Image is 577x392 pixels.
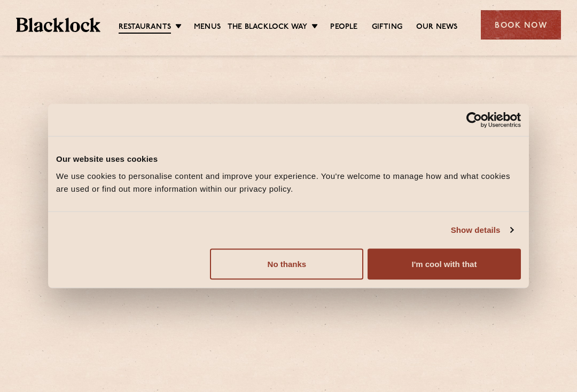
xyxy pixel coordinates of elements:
button: I'm cool with that [368,248,521,279]
img: BL_Textured_Logo-footer-cropped.svg [16,18,100,32]
a: Restaurants [119,22,171,34]
a: The Blacklock Way [228,22,307,33]
div: Our website uses cookies [56,153,521,166]
div: Book Now [481,10,561,40]
a: Our News [416,22,458,33]
a: People [330,22,357,33]
button: No thanks [210,248,363,279]
a: Menus [194,22,221,33]
a: Usercentrics Cookiebot - opens in a new window [427,112,521,128]
div: We use cookies to personalise content and improve your experience. You're welcome to manage how a... [56,169,521,195]
a: Show details [451,224,513,237]
a: Gifting [372,22,402,33]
